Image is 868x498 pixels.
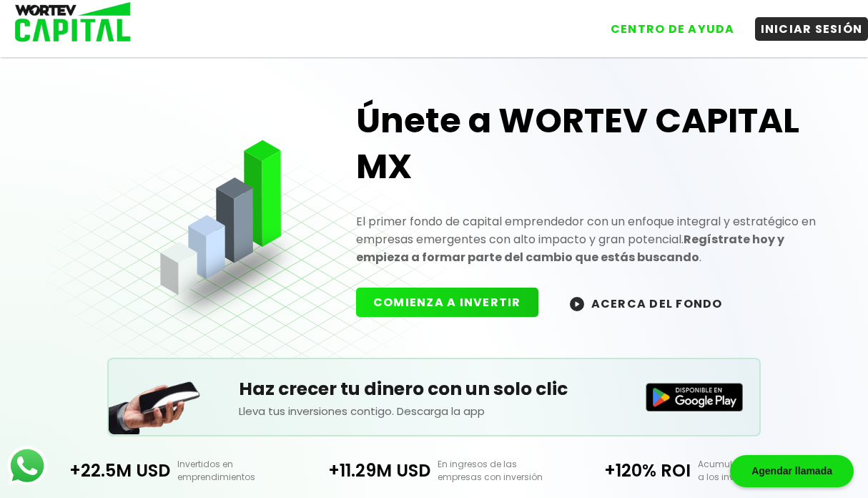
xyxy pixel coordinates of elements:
img: Disponible en Google Play [646,383,743,411]
strong: Regístrate hoy y empieza a formar parte del cambio que estás buscando [356,231,784,265]
img: Teléfono [109,363,202,434]
p: Invertidos en emprendimientos [170,458,304,484]
p: +22.5M USD [44,458,170,483]
button: ACERCA DEL FONDO [553,288,740,318]
img: logos_whatsapp-icon.242b2217.svg [7,446,47,486]
p: +11.29M USD [304,458,430,483]
div: Agendar llamada [730,455,854,487]
h5: Haz crecer tu dinero con un solo clic [239,376,629,403]
p: El primer fondo de capital emprendedor con un enfoque integral y estratégico en empresas emergent... [356,213,825,266]
a: COMIENZA A INVERTIR [356,294,553,311]
h1: Únete a WORTEV CAPITAL MX [356,98,825,190]
p: +120% ROI [564,458,691,483]
button: COMIENZA A INVERTIR [356,288,538,317]
p: En ingresos de las empresas con inversión [430,458,564,484]
button: CENTRO DE AYUDA [605,17,741,41]
a: CENTRO DE AYUDA [591,6,741,41]
img: wortev-capital-acerca-del-fondo [570,297,584,311]
p: Acumulado y entregado a los inversionistas [691,458,824,484]
p: Lleva tus inversiones contigo. Descarga la app [239,403,629,419]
